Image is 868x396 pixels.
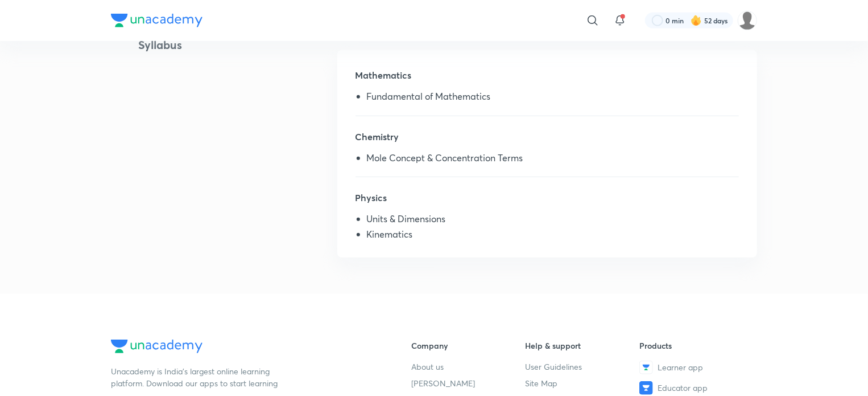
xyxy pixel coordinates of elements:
img: streak [691,15,702,26]
h5: Mathematics [356,68,739,91]
h4: Syllabus [111,36,182,271]
img: Educator app [639,381,653,395]
li: Fundamental of Mathematics [367,91,739,106]
a: About us [411,361,526,373]
h6: Company [411,340,526,352]
a: Educator app [639,381,754,395]
h6: Products [639,340,754,352]
a: Site Map [526,377,640,389]
img: Company Logo [111,14,202,27]
a: [PERSON_NAME] [411,377,526,389]
img: Learner app [639,361,653,374]
h5: Chemistry [356,130,739,153]
a: Learner app [639,361,754,374]
a: User Guidelines [526,361,640,373]
img: Raghav sharan singh [738,11,757,30]
h5: Physics [356,191,739,214]
img: Company Logo [111,340,202,353]
li: Units & Dimensions [367,214,739,228]
li: Kinematics [367,229,739,244]
h6: Help & support [526,340,640,352]
a: Company Logo [111,340,375,356]
span: Learner app [658,361,703,373]
li: Mole Concept & Concentration Terms [367,153,739,168]
p: Unacademy is India’s largest online learning platform. Download our apps to start learning [111,365,282,389]
span: Educator app [658,382,708,394]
